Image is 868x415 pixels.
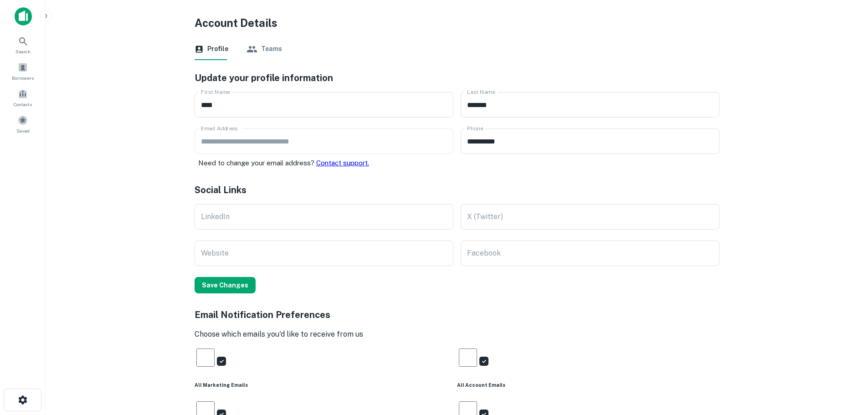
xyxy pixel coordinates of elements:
button: Save Changes [195,277,256,293]
h4: Account Details [195,15,719,31]
p: Choose which emails you'd like to receive from us [195,329,719,340]
a: Contacts [3,85,43,110]
iframe: Chat Widget [822,342,868,386]
span: Search [15,48,31,55]
label: First Name [201,88,230,96]
button: Teams [247,38,282,60]
span: Saved [16,127,30,134]
label: Last Name [467,88,495,96]
button: Profile [195,38,228,60]
h6: All Account Emails [457,381,719,389]
h5: Social Links [195,183,719,197]
span: Contacts [14,101,32,108]
label: Email Address [201,124,237,132]
img: capitalize-icon.png [15,7,32,26]
a: Contact support. [316,159,369,167]
h5: Update your profile information [195,71,719,85]
label: Phone [467,124,483,132]
h5: Email Notification Preferences [195,308,719,322]
p: Need to change your email address? [198,158,453,169]
a: Search [3,32,43,57]
a: Saved [3,112,43,136]
a: Borrowers [3,59,43,83]
h6: All Marketing Emails [195,381,457,389]
span: Borrowers [12,74,34,82]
